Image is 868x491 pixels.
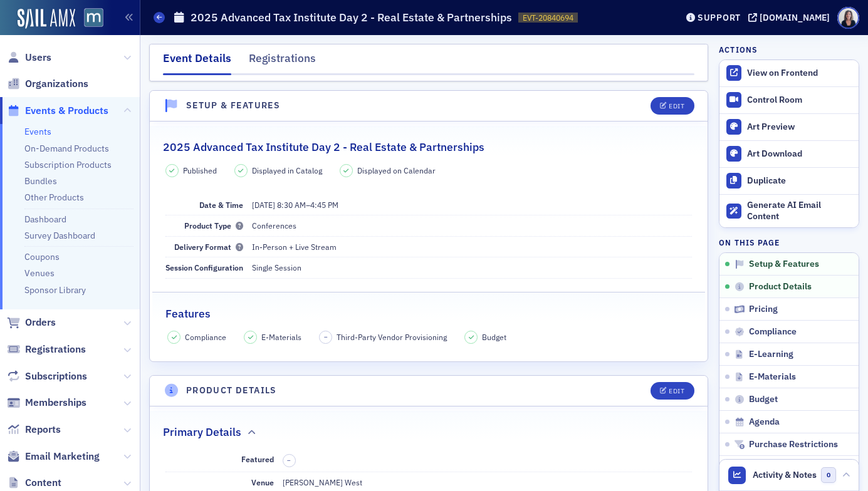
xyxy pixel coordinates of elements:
a: Memberships [7,396,86,410]
span: E-Materials [749,371,796,383]
h2: Primary Details [163,424,241,440]
a: Events & Products [7,104,108,118]
a: Control Room [719,87,859,113]
a: Email Marketing [7,450,100,463]
span: In-Person + Live Stream [252,242,337,252]
div: Duplicate [747,175,852,187]
span: Registrations [25,343,86,356]
span: Email Marketing [25,450,100,463]
div: [DOMAIN_NAME] [760,12,830,23]
a: Art Download [719,140,859,167]
button: Duplicate [719,167,859,194]
span: [DATE] [252,200,275,210]
span: Budget [749,394,778,405]
a: Venues [24,267,55,279]
div: Art Download [747,148,852,160]
a: Bundles [24,175,57,187]
span: Agenda [749,416,780,428]
a: Other Products [24,192,84,203]
div: View on Frontend [747,68,852,79]
a: Subscription Products [24,159,112,170]
span: Published [183,165,217,176]
span: Displayed on Calendar [357,165,436,176]
div: Support [698,12,741,23]
span: [PERSON_NAME] West [283,477,362,487]
a: Registrations [7,343,86,356]
a: Sponsor Library [24,284,86,296]
time: 4:45 PM [310,200,338,210]
time: 8:30 AM [277,200,306,210]
span: Compliance [185,331,226,343]
img: SailAMX [18,9,75,29]
span: – [287,456,291,465]
a: Content [7,476,61,490]
a: Reports [7,423,61,437]
h4: Actions [719,44,758,55]
span: Users [25,51,51,65]
a: Survey Dashboard [24,230,95,241]
span: Session Configuration [165,262,243,272]
span: Activity & Notes [753,468,817,482]
span: Profile [837,7,859,29]
button: Generate AI Email Content [719,194,859,228]
span: Reports [25,423,61,437]
span: Third-Party Vendor Provisioning [337,331,447,343]
a: Coupons [24,251,60,262]
h4: On this page [719,237,859,248]
button: Edit [651,97,694,115]
a: On-Demand Products [24,143,109,154]
h2: Features [165,306,211,322]
span: 0 [821,467,837,483]
a: View on Frontend [719,60,859,86]
h2: 2025 Advanced Tax Institute Day 2 - Real Estate & Partnerships [163,139,484,155]
span: Displayed in Catalog [252,165,322,176]
span: E-Materials [261,331,301,343]
h4: Setup & Features [186,99,280,112]
img: SailAMX [84,8,103,28]
div: Registrations [249,50,316,73]
span: Content [25,476,61,490]
div: Generate AI Email Content [747,200,852,222]
a: Subscriptions [7,370,87,383]
span: Setup & Features [749,259,819,270]
span: – [252,200,338,210]
div: Art Preview [747,121,852,133]
span: – [324,333,328,341]
span: Pricing [749,304,778,315]
a: Organizations [7,77,88,91]
span: Memberships [25,396,86,410]
a: Events [24,126,51,137]
span: Date & Time [199,200,243,210]
span: Conferences [252,220,296,230]
a: View Homepage [75,8,103,29]
span: Single Session [252,262,301,272]
span: Organizations [25,77,88,91]
span: Subscriptions [25,370,87,383]
div: Edit [669,388,684,395]
span: Delivery Format [174,242,243,252]
span: Purchase Restrictions [749,439,838,450]
span: Venue [251,477,274,487]
button: Edit [651,382,694,400]
span: Budget [482,331,506,343]
span: EVT-20840694 [523,13,573,23]
div: Control Room [747,95,852,106]
a: Users [7,51,51,65]
a: Dashboard [24,214,66,225]
span: Compliance [749,326,797,338]
div: Event Details [163,50,231,75]
h1: 2025 Advanced Tax Institute Day 2 - Real Estate & Partnerships [191,10,512,25]
span: Product Type [184,220,243,230]
span: Featured [241,454,274,464]
a: Orders [7,316,56,329]
span: Events & Products [25,104,108,118]
a: Art Preview [719,113,859,140]
div: Edit [669,103,684,110]
span: E-Learning [749,349,793,360]
h4: Product Details [186,384,277,397]
button: [DOMAIN_NAME] [748,13,834,22]
span: Orders [25,316,56,329]
span: Product Details [749,281,812,292]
